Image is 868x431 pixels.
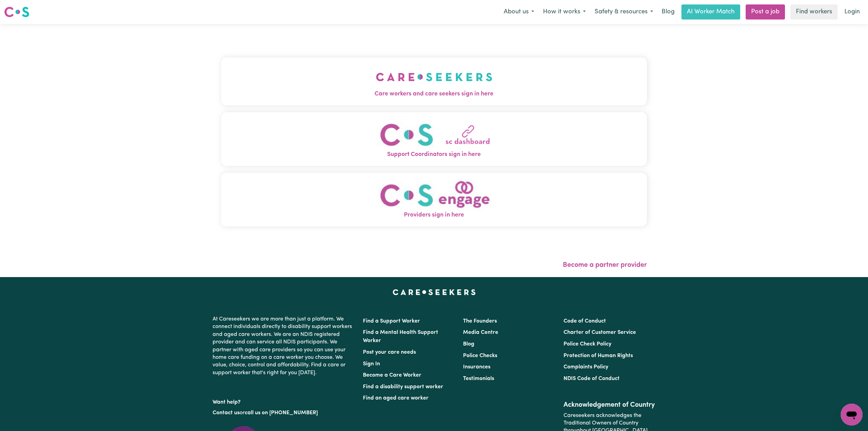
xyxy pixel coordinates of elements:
p: Want help? [213,396,355,406]
h2: Acknowledgement of Country [564,401,655,409]
a: Become a partner provider [563,262,647,269]
a: Protection of Human Rights [564,353,633,358]
a: Post your care needs [363,350,416,355]
a: AI Worker Match [681,4,740,19]
a: call us on [PHONE_NUMBER] [245,410,318,416]
a: Post a job [746,4,785,19]
button: Providers sign in here [221,173,647,226]
span: Support Coordinators sign in here [221,150,647,159]
a: Contact us [213,410,240,416]
span: Providers sign in here [221,211,647,220]
a: Police Checks [463,353,497,358]
a: Find an aged care worker [363,395,429,401]
button: About us [499,5,539,19]
a: Blog [657,4,679,19]
a: Blog [463,341,474,347]
a: Login [840,4,864,19]
a: Find a Mental Health Support Worker [363,330,438,343]
button: Support Coordinators sign in here [221,112,647,166]
button: How it works [539,5,590,19]
a: Find workers [790,4,838,19]
a: Complaints Policy [564,364,608,370]
a: Sign In [363,361,380,367]
a: Find a Support Worker [363,318,420,324]
a: Testimonials [463,376,494,381]
button: Care workers and care seekers sign in here [221,57,647,105]
iframe: Button to launch messaging window [841,404,863,426]
img: Careseekers logo [4,6,29,18]
p: At Careseekers we are more than just a platform. We connect individuals directly to disability su... [213,313,355,379]
a: Become a Care Worker [363,373,421,378]
a: Police Check Policy [564,341,611,347]
a: Careseekers home page [393,289,476,295]
a: Charter of Customer Service [564,330,636,335]
a: The Founders [463,318,497,324]
a: Find a disability support worker [363,384,443,390]
a: Media Centre [463,330,498,335]
a: NDIS Code of Conduct [564,376,620,381]
a: Insurances [463,364,490,370]
span: Care workers and care seekers sign in here [221,90,647,99]
p: or [213,406,355,419]
a: Careseekers logo [4,4,29,20]
a: Code of Conduct [564,318,606,324]
button: Safety & resources [590,5,657,19]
